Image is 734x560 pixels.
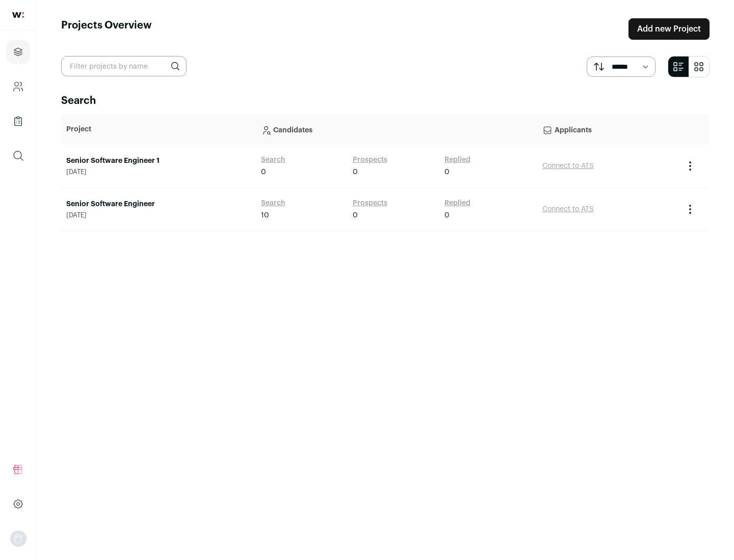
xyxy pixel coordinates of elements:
[353,155,387,165] a: Prospects
[261,155,285,165] a: Search
[542,162,594,170] a: Connect to ATS
[261,119,532,139] p: Candidates
[61,56,187,76] input: Filter projects by name
[444,167,450,177] span: 0
[66,199,251,209] a: Senior Software Engineer
[684,160,696,172] button: Project Actions
[66,124,251,134] p: Project
[444,210,450,220] span: 0
[66,156,251,166] a: Senior Software Engineer 1
[6,74,30,99] a: Company and ATS Settings
[353,198,387,208] a: Prospects
[261,198,285,208] a: Search
[6,109,30,133] a: Company Lists
[444,155,470,165] a: Replied
[353,167,358,177] span: 0
[61,94,710,108] h2: Search
[12,12,24,18] img: wellfound-shorthand-0d5821cbd27db2630d0214b213865d53afaa358527fdda9d0ea32b1df1b89c2c.svg
[66,211,251,219] span: [DATE]
[261,210,269,220] span: 10
[10,530,27,547] img: nopic.png
[6,40,30,64] a: Projects
[542,206,594,213] a: Connect to ATS
[10,530,27,547] button: Open dropdown
[61,18,152,40] h1: Projects Overview
[628,18,710,40] a: Add new Project
[66,168,251,176] span: [DATE]
[353,210,358,220] span: 0
[444,198,470,208] a: Replied
[261,167,266,177] span: 0
[684,203,696,215] button: Project Actions
[542,119,674,139] p: Applicants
